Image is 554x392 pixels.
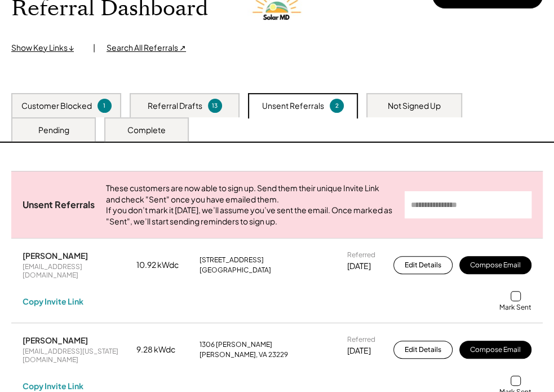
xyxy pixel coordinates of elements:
[23,296,83,306] div: Copy Invite Link
[388,100,441,112] div: Not Signed Up
[393,341,453,359] button: Edit Details
[459,341,531,359] button: Compose Email
[262,100,324,112] div: Unsent Referrals
[106,183,393,227] div: These customers are now able to sign up. Send them their unique Invite Link and check "Sent" once...
[23,199,95,211] div: Unsent Referrals
[331,102,342,110] div: 2
[347,261,371,272] div: [DATE]
[347,335,375,344] div: Referred
[23,335,88,345] div: [PERSON_NAME]
[23,262,130,280] div: [EMAIL_ADDRESS][DOMAIN_NAME]
[127,125,166,136] div: Complete
[200,256,264,265] div: [STREET_ADDRESS]
[459,256,531,274] button: Compose Email
[347,250,375,259] div: Referred
[148,100,202,112] div: Referral Drafts
[200,340,272,349] div: 1306 [PERSON_NAME]
[23,347,130,364] div: [EMAIL_ADDRESS][US_STATE][DOMAIN_NAME]
[99,102,110,110] div: 1
[136,344,193,355] div: 9.28 kWdc
[107,42,186,54] div: Search All Referrals ↗
[210,102,220,110] div: 13
[38,125,69,136] div: Pending
[393,256,453,274] button: Edit Details
[347,345,371,356] div: [DATE]
[23,381,83,391] div: Copy Invite Link
[200,350,288,359] div: [PERSON_NAME], VA 23229
[499,303,531,312] div: Mark Sent
[93,42,95,54] div: |
[21,100,92,112] div: Customer Blocked
[136,259,193,271] div: 10.92 kWdc
[200,266,271,275] div: [GEOGRAPHIC_DATA]
[11,42,82,54] div: Show Key Links ↓
[23,250,88,261] div: [PERSON_NAME]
